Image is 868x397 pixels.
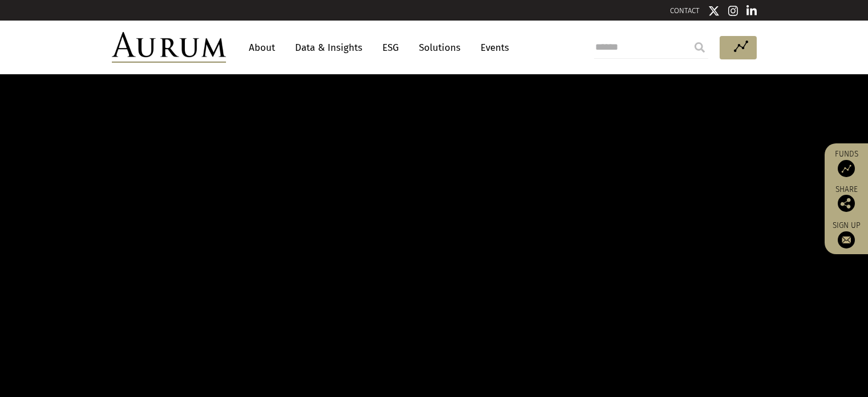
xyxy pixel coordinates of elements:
[838,160,855,177] img: Access Funds
[838,195,855,212] img: Share this post
[475,37,509,58] a: Events
[670,6,700,15] a: CONTACT
[289,37,368,58] a: Data & Insights
[830,186,862,212] div: Share
[838,231,855,248] img: Sign up to our newsletter
[728,5,738,17] img: Instagram icon
[688,36,711,59] input: Submit
[413,37,466,58] a: Solutions
[746,5,757,17] img: Linkedin icon
[830,220,862,248] a: Sign up
[830,149,862,177] a: Funds
[708,5,720,17] img: Twitter icon
[112,32,226,63] img: Aurum
[243,37,281,58] a: About
[377,37,405,58] a: ESG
